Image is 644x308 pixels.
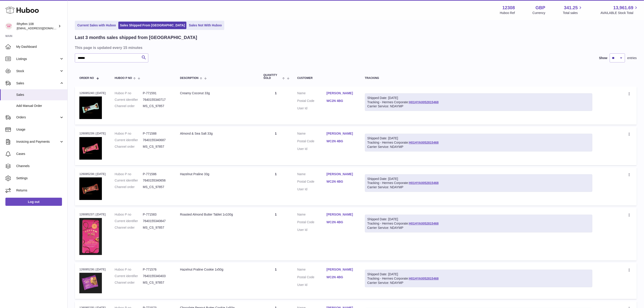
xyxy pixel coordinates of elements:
div: Carrier Service: NDAYMP [367,281,590,285]
dt: Current identifier [115,138,143,142]
td: 1 [259,87,293,125]
div: Hazelnut Praline Cookie 1x50g [180,267,254,272]
dd: MS_CS_97857 [143,145,171,149]
a: 13,961.69 AVAILABLE Stock Total [600,5,639,15]
span: Sales [16,81,59,85]
a: [PERSON_NAME] [327,131,356,136]
dt: Postal Code [297,179,327,185]
dt: Name [297,131,327,137]
img: 123081684745685.jpg [79,177,102,200]
dt: Channel order [115,104,143,108]
img: 123081684745648.jpg [79,137,102,160]
span: Total sales [563,11,583,15]
dt: Name [297,172,327,177]
dd: 7640155340717 [143,98,171,102]
div: Roasted Almond Butter Tablet 1x100g [180,212,254,217]
dt: Name [297,91,327,97]
dt: Name [297,212,327,218]
dt: Current identifier [115,219,143,223]
dt: Channel order [115,225,143,230]
td: 1 [259,208,293,261]
span: My Dashboard [16,45,64,49]
div: Tracking [365,77,592,80]
a: WC2N 4BG [327,139,356,143]
a: 341.25 Total sales [563,5,583,15]
strong: GBP [536,5,545,11]
span: Stock [16,69,59,73]
dt: User Id [297,106,327,110]
dd: 7640155340656 [143,178,171,183]
a: H01HYA0052815468 [409,181,439,185]
a: [PERSON_NAME] [327,172,356,176]
span: Description [180,77,199,80]
a: [PERSON_NAME] [327,212,356,217]
span: entries [627,56,637,60]
div: 126085238 | [DATE] [79,172,106,176]
span: 13,961.69 [613,5,633,11]
h3: This page is updated every 15 minutes [75,45,636,50]
a: WC2N 4BG [327,99,356,103]
a: WC2N 4BG [327,179,356,184]
td: 1 [259,127,293,165]
dt: Current identifier [115,178,143,183]
div: Tracking - Hermes Corporate: [365,174,592,192]
label: Show [599,56,607,60]
dd: P-771588 [143,131,171,136]
dd: MS_CS_97857 [143,225,171,230]
dt: Channel order [115,280,143,285]
div: Almond & Sea Salt 33g [180,131,254,136]
div: Shipped Date: [DATE] [367,96,590,100]
div: Shipped Date: [DATE] [367,217,590,221]
span: Orders [16,115,59,120]
dd: P-771591 [143,91,171,95]
dd: 7640155340687 [143,138,171,142]
dd: P-771583 [143,212,171,217]
span: Quantity Sold [264,74,281,80]
dt: Postal Code [297,99,327,104]
span: Channels [16,164,64,168]
dt: Postal Code [297,139,327,145]
div: Carrier Service: NDAYMP [367,104,590,108]
a: [PERSON_NAME] [327,267,356,272]
dt: Huboo P no [115,267,143,272]
a: WC2N 4BG [327,275,356,279]
a: H01HYA0052815468 [409,141,439,144]
img: 123081684746041.JPG [79,273,102,293]
dt: User Id [297,283,327,287]
a: Sales Not With Huboo [187,22,223,29]
div: Tracking - Hermes Corporate: [365,93,592,111]
span: Usage [16,127,64,132]
img: 123081684745583.jpg [79,97,102,119]
div: Tracking - Hermes Corporate: [365,134,592,152]
span: Sales [16,93,64,97]
dt: Name [297,267,327,273]
dt: Current identifier [115,274,143,278]
a: Log out [5,198,62,206]
a: Sales Shipped From [GEOGRAPHIC_DATA] [118,22,186,29]
dd: MS_CS_97857 [143,104,171,108]
div: 126085239 | [DATE] [79,131,106,136]
span: Add Manual Order [16,104,64,108]
div: Huboo Ref [500,11,515,15]
dt: User Id [297,187,327,191]
div: 126085236 | [DATE] [79,267,106,271]
span: [EMAIL_ADDRESS][DOMAIN_NAME] [17,26,66,30]
dt: Huboo P no [115,131,143,136]
div: 126085240 | [DATE] [79,91,106,95]
dd: 7640155340403 [143,274,171,278]
dd: 7640155340847 [143,219,171,223]
span: 341.25 [564,5,578,11]
dt: Postal Code [297,220,327,225]
div: Customer [297,77,356,80]
div: Shipped Date: [DATE] [367,136,590,140]
dd: MS_CS_97857 [143,185,171,189]
dt: Huboo P no [115,172,143,176]
div: Creamy Coconut 33g [180,91,254,95]
div: Currency [533,11,545,15]
dd: P-771586 [143,172,171,176]
div: Carrier Service: NDAYMP [367,226,590,230]
dt: Channel order [115,185,143,189]
td: 1 [259,263,293,299]
a: [PERSON_NAME] [327,91,356,95]
a: WC2N 4BG [327,220,356,224]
